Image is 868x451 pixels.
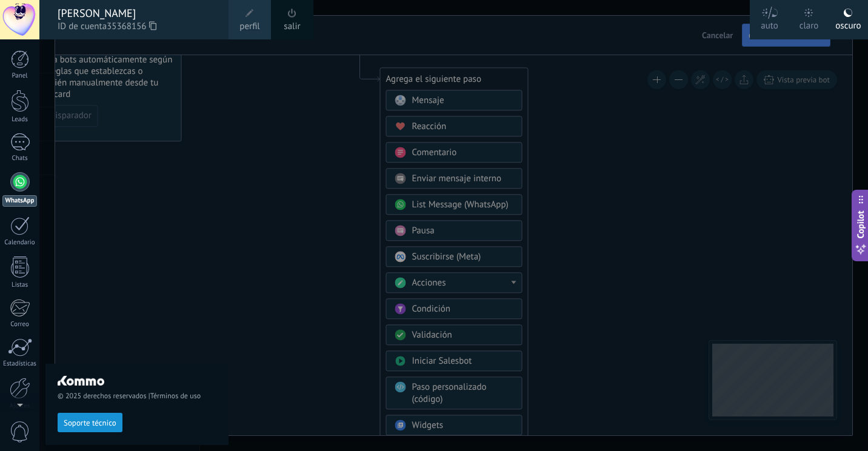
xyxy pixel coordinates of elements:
div: Correo [2,321,38,329]
a: salir [284,20,300,33]
div: Panel [2,72,38,80]
div: Calendario [2,239,38,247]
a: Soporte técnico [58,418,122,427]
button: Soporte técnico [58,413,122,432]
div: Leads [2,116,38,124]
div: Chats [2,155,38,162]
div: auto [761,8,778,39]
div: oscuro [835,8,861,39]
div: Estadísticas [2,360,38,368]
div: [PERSON_NAME] [58,7,216,20]
span: ID de cuenta [58,20,216,33]
span: perfil [239,20,259,33]
div: WhatsApp [2,195,37,207]
a: Términos de uso [150,392,201,401]
span: Soporte técnico [64,419,116,427]
div: claro [800,8,819,39]
div: Listas [2,281,38,289]
span: © 2025 derechos reservados | [58,392,216,401]
span: Copilot [855,211,867,239]
span: 35368156 [107,20,156,33]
